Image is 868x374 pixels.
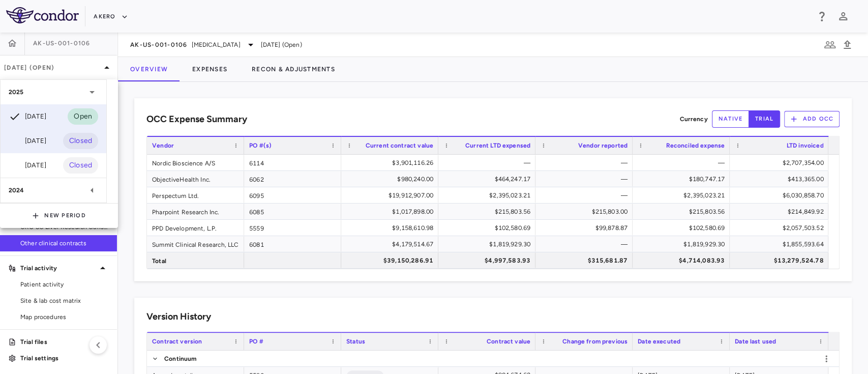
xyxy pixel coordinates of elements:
div: 2025 [1,80,106,104]
span: Closed [63,160,98,171]
button: New Period [32,208,86,224]
div: [DATE] [9,159,46,171]
div: 2024 [1,178,106,203]
span: Closed [63,135,98,147]
div: [DATE] [9,135,46,147]
span: Open [68,111,98,122]
p: 2025 [9,88,24,97]
div: [DATE] [9,110,46,123]
p: 2024 [9,186,24,195]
